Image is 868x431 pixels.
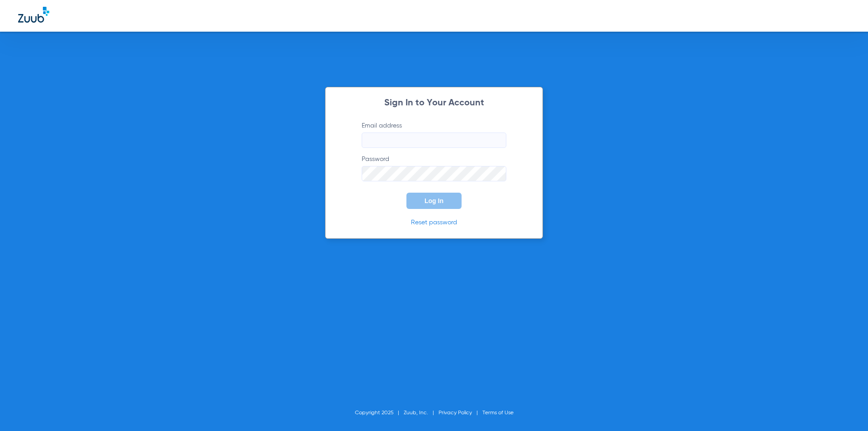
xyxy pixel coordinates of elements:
[362,121,506,148] label: Email address
[404,408,439,417] li: Zuub, Inc.
[482,410,514,416] a: Terms of Use
[362,133,506,148] input: Email address
[355,408,404,417] li: Copyright 2025
[411,219,457,226] a: Reset password
[362,155,506,181] label: Password
[362,166,506,181] input: Password
[348,99,520,108] h2: Sign In to Your Account
[425,197,443,204] span: Log In
[439,410,472,416] a: Privacy Policy
[406,193,462,209] button: Log In
[18,7,49,23] img: Zuub Logo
